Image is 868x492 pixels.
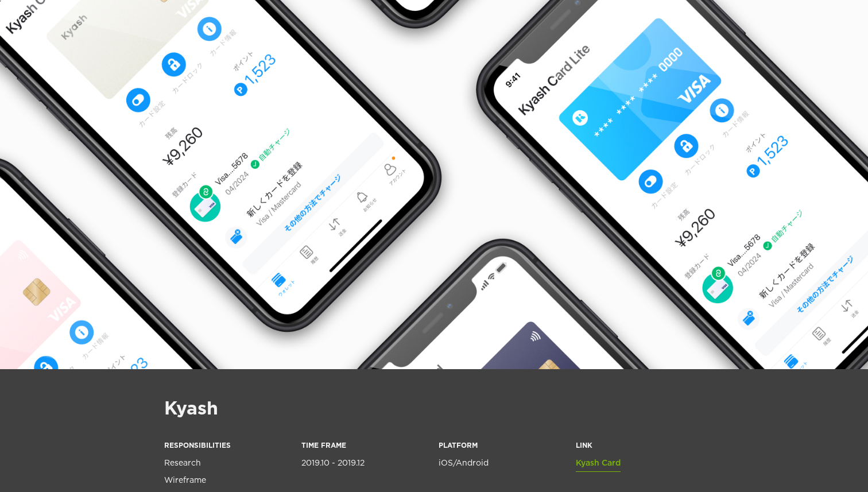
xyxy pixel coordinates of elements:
div: 2019.10 - 2019.12 [301,454,429,471]
strong: Responsibilities [164,441,231,450]
h3: Platform [439,437,567,454]
h3: time frame [301,437,429,454]
h3: Link [576,437,704,454]
a: Kyash Card [576,454,621,472]
div: iOS/Android [439,454,567,471]
h2: Kyash [164,398,429,419]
